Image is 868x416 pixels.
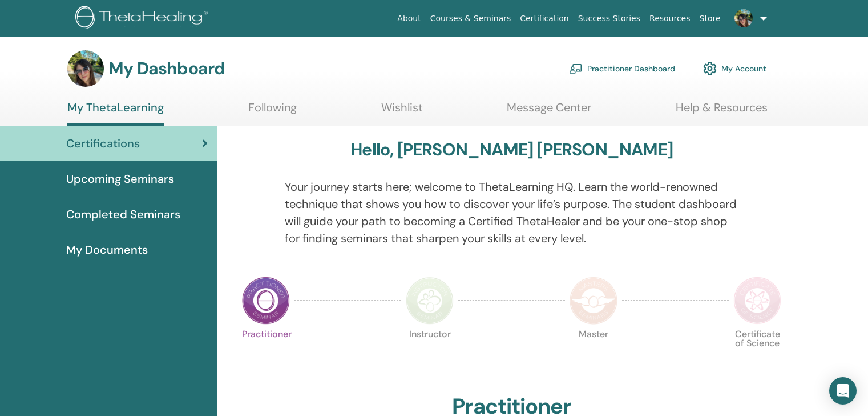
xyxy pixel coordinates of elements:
[248,101,297,123] a: Following
[75,6,212,31] img: logo.png
[67,50,104,87] img: default.jpg
[570,330,617,378] p: Master
[285,178,739,247] p: Your journey starts here; welcome to ThetaLearning HQ. Learn the world-renowned technique that sh...
[734,9,753,27] img: default.jpg
[406,277,454,325] img: Instructor
[733,277,781,325] img: Certificate of Science
[67,101,164,126] a: My ThetaLearning
[703,56,766,81] a: My Account
[108,58,225,79] h3: My Dashboard
[393,8,425,29] a: About
[66,241,148,258] span: My Documents
[242,330,290,378] p: Practitioner
[703,59,717,78] img: cog.svg
[66,170,174,187] span: Upcoming Seminars
[381,101,423,123] a: Wishlist
[242,277,290,325] img: Practitioner
[569,63,583,74] img: chalkboard-teacher.svg
[829,377,857,405] div: Open Intercom Messenger
[570,277,617,325] img: Master
[507,101,591,123] a: Message Center
[733,330,781,378] p: Certificate of Science
[569,56,675,81] a: Practitioner Dashboard
[574,8,645,29] a: Success Stories
[350,139,673,160] h3: Hello, [PERSON_NAME] [PERSON_NAME]
[406,330,454,378] p: Instructor
[66,206,180,223] span: Completed Seminars
[645,8,695,29] a: Resources
[695,8,725,29] a: Store
[515,8,573,29] a: Certification
[426,8,516,29] a: Courses & Seminars
[676,101,768,123] a: Help & Resources
[66,135,140,152] span: Certifications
